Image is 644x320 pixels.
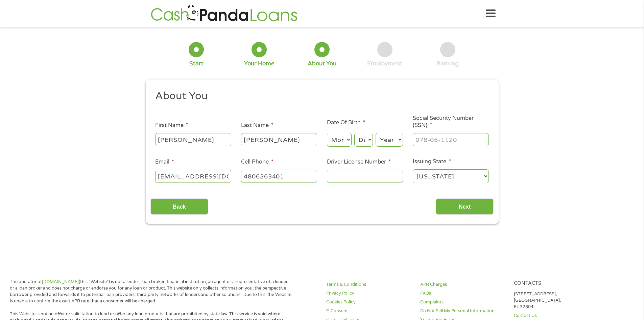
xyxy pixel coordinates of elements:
[413,133,489,146] input: 078-05-1120
[155,89,484,103] h2: About You
[42,279,79,284] a: [DOMAIN_NAME]
[327,119,365,126] label: Date Of Birth
[326,299,412,305] a: Cookies Policy
[244,60,275,67] div: Your Home
[413,158,451,165] label: Issuing State
[241,170,317,183] input: (541) 754-3010
[241,158,273,166] label: Cell Phone
[326,308,412,314] a: E-Consent
[241,133,317,146] input: Smith
[413,115,489,129] label: Social Security Number (SSN)
[241,122,273,129] label: Last Name
[420,308,506,314] a: Do Not Sell My Personal Information
[150,198,208,215] input: Back
[149,4,300,23] img: GetLoanNow Logo
[326,281,412,288] a: Terms & Conditions
[155,170,231,183] input: john@gmail.com
[514,280,600,287] h4: Contacts
[326,290,412,297] a: Privacy Policy
[10,279,292,304] p: The operator of (this “Website”) is not a lender, loan broker, financial institution, an agent or...
[189,60,204,67] div: Start
[155,158,174,166] label: Email
[367,60,402,67] div: Employment
[436,60,459,67] div: Banking
[308,60,336,67] div: About You
[420,281,506,288] a: APR Charges
[420,290,506,297] a: FAQs
[514,291,600,310] p: [STREET_ADDRESS], [GEOGRAPHIC_DATA], FL 32804.
[514,313,600,319] a: Contact Us
[327,158,391,166] label: Driver License Number
[420,299,506,305] a: Complaints
[155,133,231,146] input: John
[155,122,188,129] label: First Name
[436,198,494,215] input: Next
